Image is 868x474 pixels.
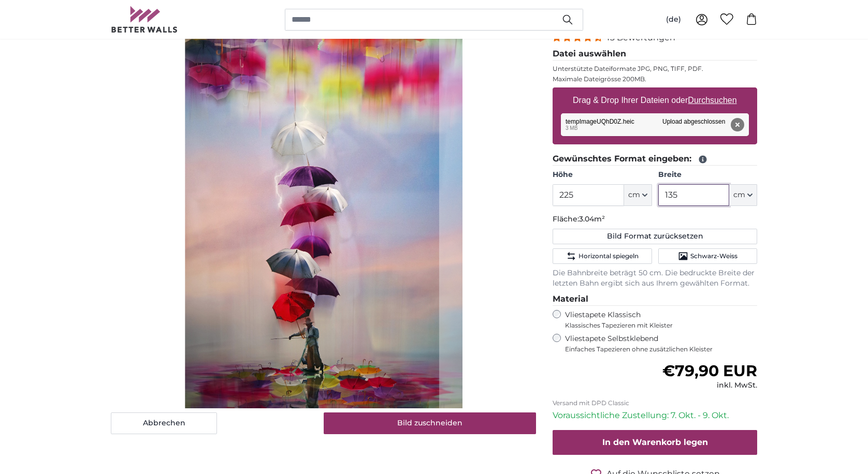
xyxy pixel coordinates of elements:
[553,268,757,289] p: Die Bahnbreite beträgt 50 cm. Die bedruckte Breite der letzten Bahn ergibt sich aus Ihrem gewählt...
[688,96,737,105] u: Durchsuchen
[729,184,757,206] button: cm
[565,345,757,353] span: Einfaches Tapezieren ohne zusätzlichen Kleister
[624,184,652,206] button: cm
[553,75,757,83] p: Maximale Dateigrösse 200MB.
[553,293,757,306] legend: Material
[324,412,537,434] button: Bild zuschneiden
[565,334,757,353] label: Vliestapete Selbstklebend
[553,248,652,264] button: Horizontal spiegeln
[553,409,757,422] p: Voraussichtliche Zustellung: 7. Okt. - 9. Okt.
[578,252,639,260] span: Horizontal spiegeln
[569,90,741,111] label: Drag & Drop Ihrer Dateien oder
[602,437,708,447] span: In den Warenkorb legen
[553,170,652,180] label: Höhe
[553,48,757,61] legend: Datei auswählen
[553,399,757,407] p: Versand mit DPD Classic
[662,380,757,391] div: inkl. MwSt.
[565,310,748,330] label: Vliestapete Klassisch
[553,153,757,166] legend: Gewünschtes Format eingeben:
[111,412,217,434] button: Abbrechen
[662,361,757,380] span: €79,90 EUR
[579,214,605,224] span: 3.04m²
[553,65,757,73] p: Unterstützte Dateiformate JPG, PNG, TIFF, PDF.
[565,321,748,330] span: Klassisches Tapezieren mit Kleister
[658,10,689,29] button: (de)
[553,229,757,244] button: Bild Format zurücksetzen
[658,170,757,180] label: Breite
[690,252,737,260] span: Schwarz-Weiss
[628,190,640,200] span: cm
[553,430,757,455] button: In den Warenkorb legen
[111,6,178,33] img: Betterwalls
[553,214,757,225] p: Fläche:
[733,190,745,200] span: cm
[658,248,757,264] button: Schwarz-Weiss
